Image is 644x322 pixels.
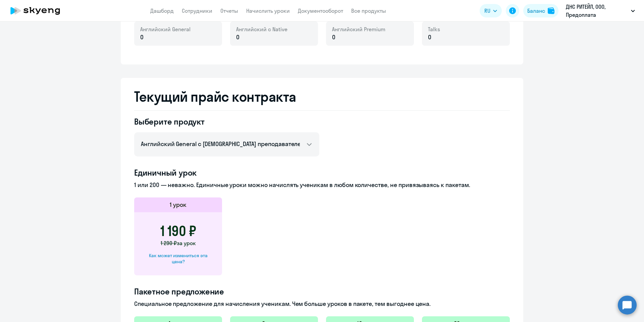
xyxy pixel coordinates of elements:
p: ДНС РИТЕЙЛ, ООО, Предоплата [566,3,628,19]
span: 0 [428,33,431,42]
img: balance [548,7,554,14]
span: RU [484,7,490,15]
h4: Выберите продукт [134,116,319,127]
span: 1 290 ₽ [161,240,177,246]
h4: Пакетное предложение [134,286,510,297]
button: Балансbalance [523,4,558,17]
a: Сотрудники [182,7,212,14]
button: RU [480,4,502,17]
h4: Единичный урок [134,167,510,178]
a: Все продукты [351,7,386,14]
span: Английский Premium [332,26,385,33]
div: Баланс [527,7,545,15]
span: 0 [140,33,144,42]
p: 1 или 200 — неважно. Единичные уроки можно начислять ученикам в любом количестве, не привязываясь... [134,181,510,189]
a: Документооборот [298,7,343,14]
h2: Текущий прайс контракта [134,89,510,105]
a: Начислить уроки [246,7,290,14]
span: 0 [236,33,239,42]
div: Как может измениться эта цена? [145,252,211,265]
span: 0 [332,33,335,42]
p: Специальное предложение для начисления ученикам. Чем больше уроков в пакете, тем выгоднее цена. [134,300,510,308]
span: Talks [428,26,440,33]
a: Отчеты [220,7,238,14]
span: Английский с Native [236,26,287,33]
button: ДНС РИТЕЙЛ, ООО, Предоплата [562,3,638,19]
a: Дашборд [150,7,174,14]
span: Английский General [140,26,191,33]
h3: 1 190 ₽ [160,223,196,239]
span: за урок [177,240,196,246]
h5: 1 урок [170,200,186,209]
